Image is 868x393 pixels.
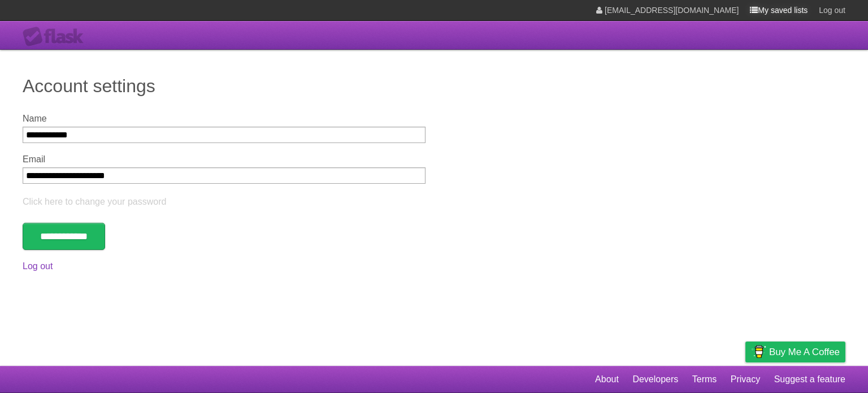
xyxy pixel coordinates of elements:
[632,369,678,390] a: Developers
[23,72,845,100] h1: Account settings
[769,342,840,362] span: Buy me a coffee
[731,369,760,390] a: Privacy
[692,369,717,390] a: Terms
[23,154,426,165] label: Email
[23,261,53,271] a: Log out
[23,114,426,124] label: Name
[595,369,619,390] a: About
[745,342,845,362] a: Buy me a coffee
[23,27,90,47] div: Flask
[751,342,766,361] img: Buy me a coffee
[774,369,845,390] a: Suggest a feature
[23,197,166,206] a: Click here to change your password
